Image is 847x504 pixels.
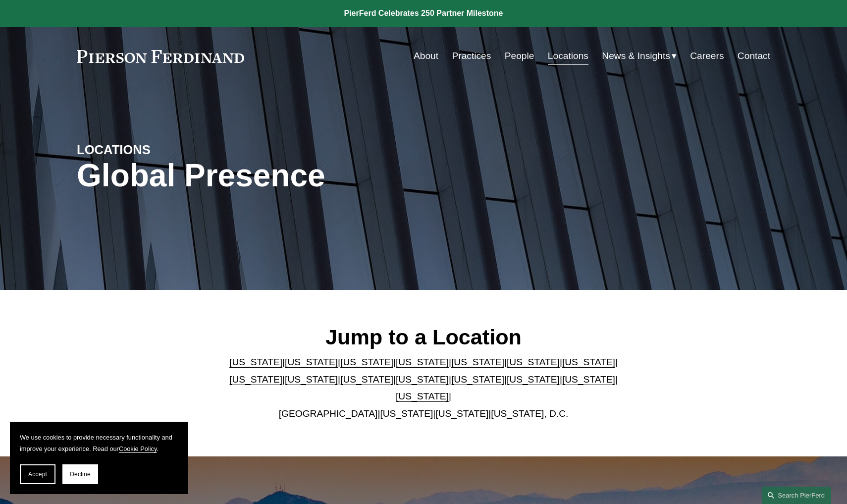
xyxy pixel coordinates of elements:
a: [US_STATE] [562,374,615,385]
a: [US_STATE] [507,374,560,385]
a: [US_STATE] [380,408,433,419]
span: Accept [28,471,47,478]
a: [US_STATE] [396,391,449,401]
p: We use cookies to provide necessary functionality and improve your experience. Read our . [20,432,178,454]
a: [GEOGRAPHIC_DATA] [279,408,378,419]
a: folder dropdown [602,47,677,65]
a: Cookie Policy [119,445,157,452]
a: Contact [738,47,770,65]
h1: Global Presence [77,158,539,194]
a: People [505,47,534,65]
h4: LOCATIONS [77,142,250,158]
a: About [414,47,438,65]
p: | | | | | | | | | | | | | | | | | | [221,354,626,422]
a: [US_STATE] [396,374,449,385]
a: [US_STATE] [396,357,449,367]
button: Decline [62,464,98,484]
a: [US_STATE] [435,408,488,419]
a: Practices [452,47,491,65]
a: [US_STATE] [340,357,393,367]
a: [US_STATE] [229,357,282,367]
span: Decline [70,471,91,478]
a: Locations [548,47,588,65]
a: [US_STATE] [507,357,560,367]
a: Careers [690,47,724,65]
h2: Jump to a Location [221,324,626,350]
a: Search this site [762,487,831,504]
button: Accept [20,464,55,484]
a: [US_STATE], D.C. [491,408,568,419]
span: News & Insights [602,48,670,65]
a: [US_STATE] [340,374,393,385]
a: [US_STATE] [451,374,504,385]
a: [US_STATE] [562,357,615,367]
a: [US_STATE] [285,374,338,385]
section: Cookie banner [10,422,188,494]
a: [US_STATE] [229,374,282,385]
a: [US_STATE] [285,357,338,367]
a: [US_STATE] [451,357,504,367]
